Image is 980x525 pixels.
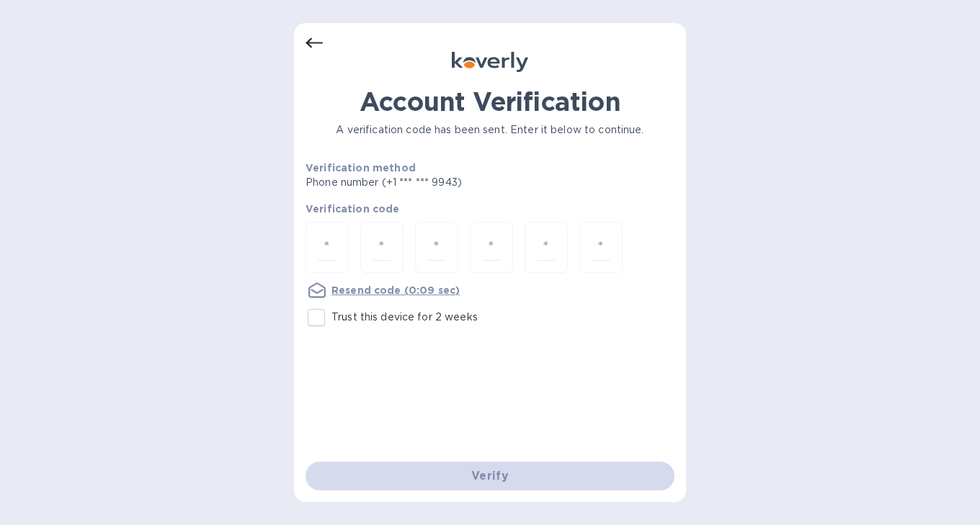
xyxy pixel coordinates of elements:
p: Trust this device for 2 weeks [331,310,478,325]
b: Verification method [306,162,416,174]
p: A verification code has been sent. Enter it below to continue. [306,122,674,138]
h1: Account Verification [306,86,674,117]
p: Verification code [306,202,674,216]
p: Phone number (+1 *** *** 9943) [306,175,572,190]
u: Resend code (0:09 sec) [331,284,460,296]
